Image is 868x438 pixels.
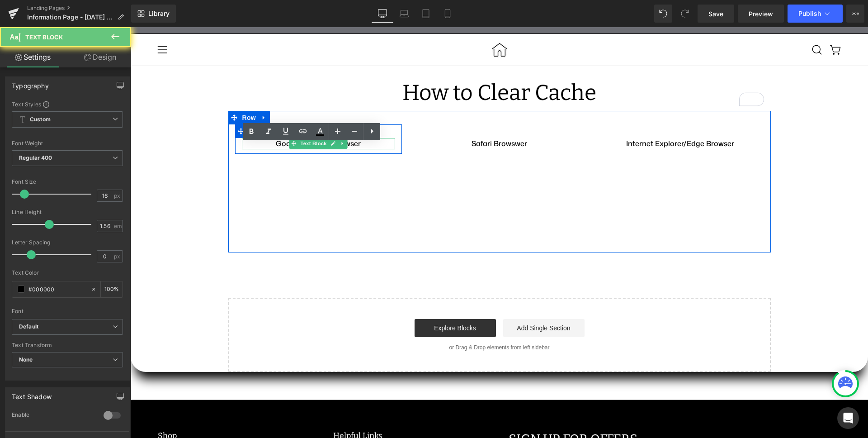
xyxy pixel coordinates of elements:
[27,14,114,21] span: Information Page - [DATE] 15:36:27
[472,111,626,122] div: To enrich screen reader interactions, please activate Accessibility in Grammarly extension settings
[292,111,445,122] div: To enrich screen reader interactions, please activate Accessibility in Grammarly extension settings
[27,5,131,12] a: Landing Pages
[112,317,626,324] p: or Drag & Drop elements from left sidebar
[12,100,123,108] div: Text Styles
[203,404,251,414] button: Helpful Links
[27,404,46,414] button: Shop
[284,292,365,310] a: Explore Blocks
[5,373,73,407] iframe: Marketing Popup
[372,5,393,23] a: Desktop
[109,84,127,97] span: Row
[495,111,604,121] strong: Internet Explorer/Edge Browser
[116,97,134,111] span: Row
[168,111,198,122] span: Text Block
[67,47,133,67] a: Design
[788,5,843,23] button: Publish
[101,281,123,297] div: %
[437,5,458,23] a: Mobile
[393,5,415,23] a: Laptop
[127,84,139,97] a: Expand / Collapse
[12,411,94,421] div: Enable
[19,154,52,161] b: Regular 400
[12,209,123,215] div: Line Height
[12,308,123,314] div: Font
[12,239,123,246] div: Letter Spacing
[378,404,711,420] div: Sign up for offers
[12,342,123,348] div: Text Transform
[12,388,52,400] div: Text Shadow
[145,111,230,121] strong: Google Chrome Browser
[738,5,784,23] a: Preview
[837,407,859,429] div: Open Intercom Messenger
[131,5,176,23] a: New Library
[114,223,122,229] span: em
[12,270,123,276] div: Text Color
[12,179,123,185] div: Font Size
[28,284,86,294] input: Color
[114,253,122,259] span: px
[208,111,217,122] a: Expand / Collapse
[148,10,170,18] span: Library
[341,111,396,121] strong: Safari Browswer
[30,116,51,124] b: Custom
[12,77,49,90] div: Typography
[131,27,868,438] iframe: To enrich screen reader interactions, please activate Accessibility in Grammarly extension settings
[846,5,864,23] button: More
[25,33,63,41] span: Text Block
[134,97,146,111] a: Expand / Collapse
[19,356,33,363] b: None
[798,10,821,17] span: Publish
[114,193,122,199] span: px
[654,5,672,23] button: Undo
[415,5,437,23] a: Tablet
[676,5,694,23] button: Redo
[12,140,123,147] div: Font Weight
[19,323,38,331] i: Default
[749,9,773,19] span: Preview
[373,292,454,310] a: Add Single Section
[708,9,723,19] span: Save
